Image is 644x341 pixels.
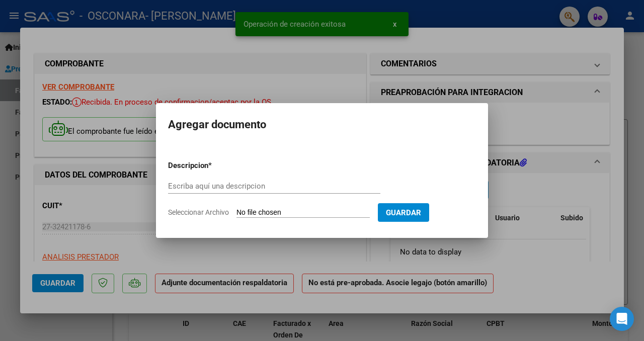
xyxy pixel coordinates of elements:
[378,203,429,222] button: Guardar
[168,160,261,172] p: Descripcion
[386,208,421,217] span: Guardar
[610,307,634,331] div: Open Intercom Messenger
[168,208,229,216] span: Seleccionar Archivo
[168,115,476,134] h2: Agregar documento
